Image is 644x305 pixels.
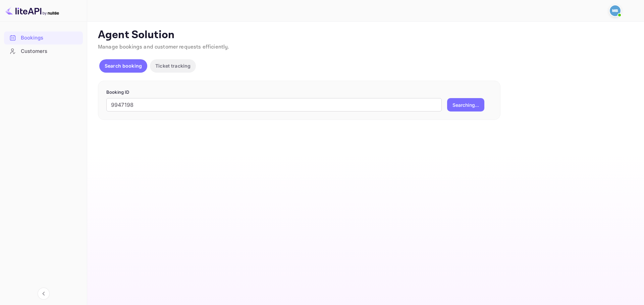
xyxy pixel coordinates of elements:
div: Customers [21,48,79,55]
span: Manage bookings and customer requests efficiently. [98,44,229,51]
a: Customers [4,45,83,57]
button: Collapse navigation [38,288,50,300]
p: Ticket tracking [155,62,191,69]
a: Bookings [4,31,83,44]
img: Mohcine Belkhir [610,5,621,16]
div: Bookings [4,31,83,45]
img: LiteAPI logo [5,5,59,16]
p: Agent Solution [98,28,632,42]
p: Search booking [105,62,142,69]
div: Bookings [21,34,79,42]
div: Customers [4,45,83,58]
button: Searching... [447,98,484,111]
input: Enter Booking ID (e.g., 63782194) [106,98,442,111]
p: Booking ID [106,89,492,96]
